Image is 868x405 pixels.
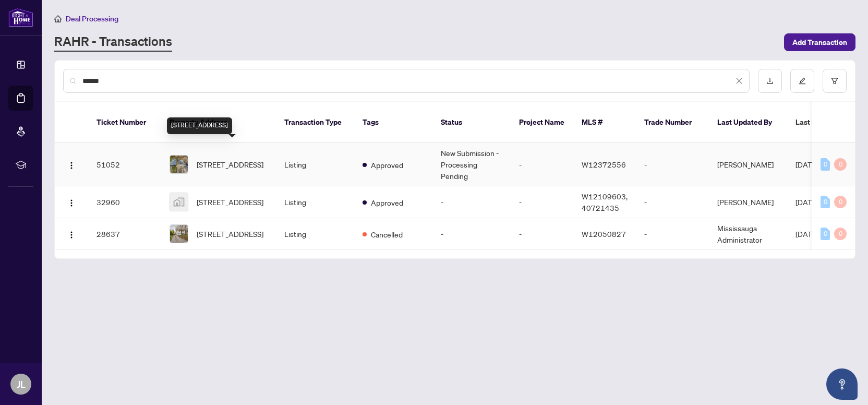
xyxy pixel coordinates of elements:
[67,161,76,170] img: Logo
[276,218,354,250] td: Listing
[63,194,80,210] button: Logo
[371,159,403,171] span: Approved
[511,143,573,186] td: -
[371,229,403,240] span: Cancelled
[821,158,830,171] div: 0
[795,160,818,169] span: [DATE]
[636,186,709,218] td: -
[354,102,432,143] th: Tags
[636,102,709,143] th: Trade Number
[766,77,774,85] span: download
[8,8,33,27] img: logo
[170,193,188,211] img: thumbnail-img
[276,186,354,218] td: Listing
[17,377,26,391] span: JL
[67,231,76,239] img: Logo
[758,69,782,93] button: download
[834,196,847,208] div: 0
[197,196,263,208] span: [STREET_ADDRESS]
[63,156,80,173] button: Logo
[63,225,80,242] button: Logo
[834,158,847,171] div: 0
[511,186,573,218] td: -
[795,229,818,239] span: [DATE]
[511,102,573,143] th: Project Name
[795,197,818,207] span: [DATE]
[831,77,838,85] span: filter
[276,143,354,186] td: Listing
[636,143,709,186] td: -
[709,143,787,186] td: [PERSON_NAME]
[823,69,847,93] button: filter
[709,218,787,250] td: Mississauga Administrator
[821,228,830,240] div: 0
[88,186,161,218] td: 32960
[821,196,830,208] div: 0
[88,143,161,186] td: 51052
[432,218,511,250] td: -
[792,34,847,51] span: Add Transaction
[197,228,263,240] span: [STREET_ADDRESS]
[582,160,626,169] span: W12372556
[170,156,188,173] img: thumbnail-img
[582,192,628,212] span: W12109603, 40721435
[799,77,806,85] span: edit
[161,102,276,143] th: Property Address
[371,197,403,208] span: Approved
[636,218,709,250] td: -
[88,218,161,250] td: 28637
[826,368,858,400] button: Open asap
[709,186,787,218] td: [PERSON_NAME]
[67,199,76,207] img: Logo
[170,225,188,243] img: thumbnail-img
[432,143,511,186] td: New Submission - Processing Pending
[709,102,787,143] th: Last Updated By
[66,14,118,23] span: Deal Processing
[834,228,847,240] div: 0
[736,77,743,85] span: close
[276,102,354,143] th: Transaction Type
[54,15,62,22] span: home
[432,102,511,143] th: Status
[795,116,859,128] span: Last Modified Date
[432,186,511,218] td: -
[511,218,573,250] td: -
[197,159,263,170] span: [STREET_ADDRESS]
[573,102,636,143] th: MLS #
[54,33,172,52] a: RAHR - Transactions
[167,117,232,134] div: [STREET_ADDRESS]
[582,229,626,239] span: W12050827
[784,33,855,51] button: Add Transaction
[790,69,814,93] button: edit
[88,102,161,143] th: Ticket Number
